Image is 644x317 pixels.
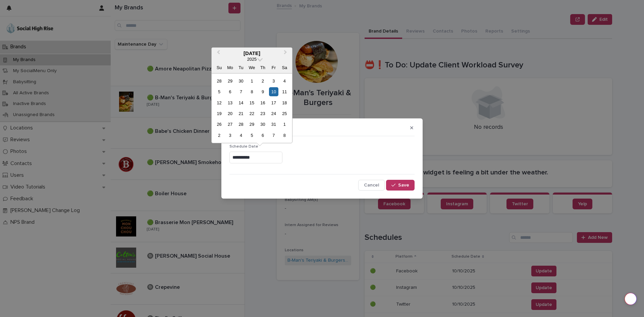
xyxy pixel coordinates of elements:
[280,76,289,86] div: Choose Saturday, October 4th, 2025
[236,131,246,140] div: Choose Tuesday, November 4th, 2025
[258,87,267,96] div: Choose Thursday, October 9th, 2025
[280,109,289,118] div: Choose Saturday, October 25th, 2025
[225,131,234,140] div: Choose Monday, November 3rd, 2025
[236,98,246,107] div: Choose Tuesday, October 14th, 2025
[215,109,224,118] div: Choose Sunday, October 19th, 2025
[215,63,224,72] div: Su
[215,98,224,107] div: Choose Sunday, October 12th, 2025
[281,48,291,59] button: Next Month
[229,145,258,149] span: Schedule Date
[215,131,224,140] div: Choose Sunday, November 2nd, 2025
[225,76,234,86] div: Choose Monday, September 29th, 2025
[247,98,256,107] div: Choose Wednesday, October 15th, 2025
[280,120,289,129] div: Choose Saturday, November 1st, 2025
[280,87,289,96] div: Choose Saturday, October 11th, 2025
[269,87,278,96] div: Choose Friday, October 10th, 2025
[225,120,234,129] div: Choose Monday, October 27th, 2025
[215,76,224,86] div: Choose Sunday, September 28th, 2025
[215,87,224,96] div: Choose Sunday, October 5th, 2025
[258,63,267,72] div: Th
[236,87,246,96] div: Choose Tuesday, October 7th, 2025
[358,180,385,191] button: Cancel
[247,120,256,129] div: Choose Wednesday, October 29th, 2025
[225,63,234,72] div: Mo
[258,109,267,118] div: Choose Thursday, October 23rd, 2025
[215,120,224,129] div: Choose Sunday, October 26th, 2025
[225,87,234,96] div: Choose Monday, October 6th, 2025
[236,109,246,118] div: Choose Tuesday, October 21st, 2025
[247,63,256,72] div: We
[269,131,278,140] div: Choose Friday, November 7th, 2025
[269,76,278,86] div: Choose Friday, October 3rd, 2025
[247,76,256,86] div: Choose Wednesday, October 1st, 2025
[247,109,256,118] div: Choose Wednesday, October 22nd, 2025
[214,75,290,141] div: month 2025-10
[269,120,278,129] div: Choose Friday, October 31st, 2025
[269,63,278,72] div: Fr
[280,63,289,72] div: Sa
[258,120,267,129] div: Choose Thursday, October 30th, 2025
[258,76,267,86] div: Choose Thursday, October 2nd, 2025
[212,48,223,59] button: Previous Month
[236,76,246,86] div: Choose Tuesday, September 30th, 2025
[386,180,415,191] button: Save
[280,98,289,107] div: Choose Saturday, October 18th, 2025
[258,131,267,140] div: Choose Thursday, November 6th, 2025
[247,57,257,62] span: 2025
[236,120,246,129] div: Choose Tuesday, October 28th, 2025
[212,50,292,56] div: [DATE]
[269,98,278,107] div: Choose Friday, October 17th, 2025
[247,131,256,140] div: Choose Wednesday, November 5th, 2025
[280,131,289,140] div: Choose Saturday, November 8th, 2025
[225,98,234,107] div: Choose Monday, October 13th, 2025
[225,109,234,118] div: Choose Monday, October 20th, 2025
[364,183,379,188] span: Cancel
[398,183,409,188] span: Save
[269,109,278,118] div: Choose Friday, October 24th, 2025
[247,87,256,96] div: Choose Wednesday, October 8th, 2025
[258,98,267,107] div: Choose Thursday, October 16th, 2025
[236,63,246,72] div: Tu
